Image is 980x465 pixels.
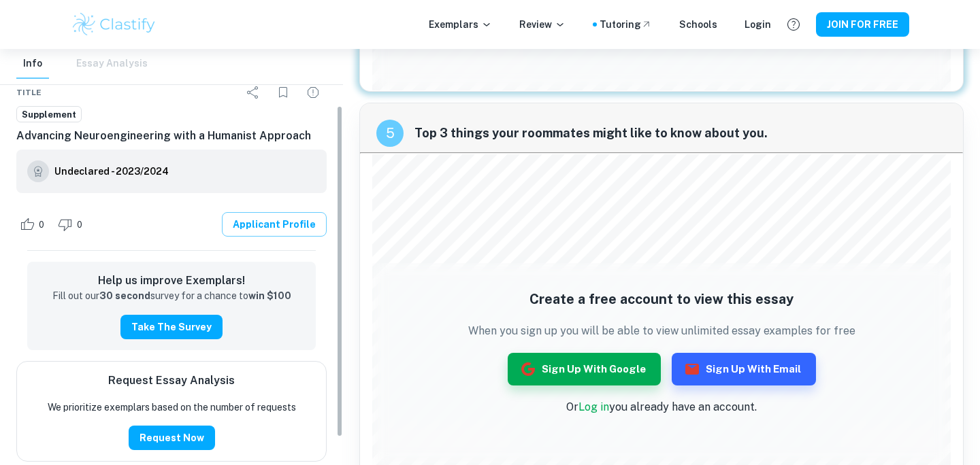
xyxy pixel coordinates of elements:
[672,353,816,385] button: Sign up with Email
[52,289,291,304] p: Fill out our survey for a chance to
[745,17,771,32] a: Login
[16,213,52,235] div: Like
[679,17,717,32] a: Schools
[578,400,609,413] a: Log in
[269,79,297,106] div: Bookmark
[54,164,169,179] h6: Undeclared - 2023/2024
[16,128,327,144] h6: Advancing Neuroengineering with a Humanist Approach
[54,160,169,182] a: Undeclared - 2023/2024
[816,12,909,37] button: JOIN FOR FREE
[99,290,150,301] strong: 30 second
[48,400,296,415] p: We prioritize exemplars based on the number of requests
[468,289,855,309] h5: Create a free account to view this essay
[38,273,305,289] h6: Help us improve Exemplars!
[54,213,90,235] div: Dislike
[519,17,566,32] p: Review
[108,373,235,389] h6: Request Essay Analysis
[120,315,223,339] button: Take the Survey
[222,212,327,237] a: Applicant Profile
[248,290,291,301] strong: win $100
[508,353,661,385] button: Sign up with Google
[16,106,82,123] a: Supplement
[376,120,404,147] div: recipe
[240,79,267,106] div: Share
[69,218,90,232] span: 0
[17,108,81,122] span: Supplement
[299,79,327,106] div: Report issue
[31,218,52,232] span: 0
[468,323,855,339] p: When you sign up you will be able to view unlimited essay examples for free
[468,399,855,415] p: Or you already have an account.
[782,13,805,36] button: Help and Feedback
[71,11,157,38] img: Clastify logo
[16,86,42,99] span: Title
[129,426,215,450] button: Request Now
[429,17,492,32] p: Exemplars
[16,49,49,79] button: Info
[600,17,652,32] a: Tutoring
[414,124,947,143] span: Top 3 things your roommates might like to know about you.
